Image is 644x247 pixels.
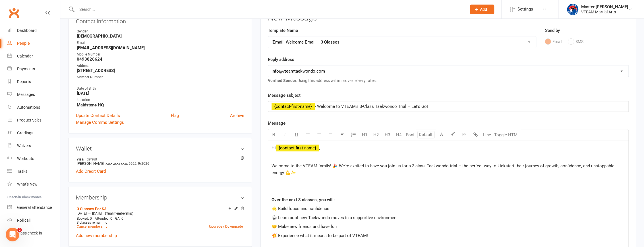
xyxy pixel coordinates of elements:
img: thumb_image1628552580.png [567,4,578,15]
button: H3 [382,129,393,141]
li: [PERSON_NAME] [76,156,244,166]
label: Send by [545,27,560,34]
span: xxxx xxxx xxxx 6622 [105,161,136,166]
h3: New Message [268,14,629,22]
div: Member Number [77,75,244,80]
a: Gradings [7,127,60,139]
div: Gradings [17,131,33,135]
span: default [85,157,99,161]
span: U [295,132,298,137]
div: Address [77,63,244,69]
div: — [75,211,244,216]
div: What's New [17,182,38,186]
div: Calendar [17,54,33,58]
div: Gender [77,29,244,34]
a: Update Contact Details [76,112,120,119]
a: General attendance kiosk mode [7,201,60,214]
button: Line [481,129,493,141]
a: Product Sales [7,114,60,127]
span: Using this address will improve delivery rates. [268,78,377,83]
button: H1 [359,129,370,141]
span: GA: 0 [115,217,123,221]
div: Class check-in [17,231,42,235]
strong: [EMAIL_ADDRESS][DOMAIN_NAME] [77,45,244,50]
span: 🌟 Build focus and confidence [272,206,329,211]
a: Manage Comms Settings [76,119,124,126]
strong: Verified Sender: [268,78,297,83]
button: Toggle HTML [493,129,521,141]
label: Message [268,120,285,127]
span: 3 classes remaining [77,221,107,225]
h3: Membership [76,194,244,201]
div: Workouts [17,156,34,161]
div: Automations [17,105,40,110]
a: Clubworx [7,6,21,20]
span: [DATE] [77,211,87,215]
a: Payments [7,63,60,75]
span: 🤝 Make new friends and have fun [272,224,337,229]
a: 3 Classes For $3 [77,207,106,211]
span: Booked: 0 [77,217,92,221]
a: Archive [230,112,244,119]
div: Payments [17,67,35,71]
div: General attendance [17,205,52,210]
a: Flag [171,112,179,119]
a: Class kiosk mode [7,227,60,240]
span: Over the next 3 classes, you will: [272,197,335,202]
a: People [7,37,60,50]
div: Reports [17,79,31,84]
span: (Trial membership) [105,211,133,215]
h3: Contact information [76,16,244,24]
div: Waivers [17,143,31,148]
span: 💥 Experience what it means to be part of VTEAM! [272,233,368,238]
button: A [436,129,447,141]
strong: visa [77,157,241,161]
div: Product Sales [17,118,42,122]
a: Add new membership [76,233,117,238]
div: Location [77,97,244,103]
strong: [DATE] [77,91,244,96]
div: Tasks [17,169,27,174]
button: H4 [393,129,405,141]
strong: Maidstone HQ [77,102,244,108]
a: Reports [7,75,60,88]
span: Attended: 0 [95,217,112,221]
label: Message subject [268,92,301,99]
a: Dashboard [7,24,60,37]
span: Add [480,7,487,12]
strong: 0493826624 [77,57,244,62]
h3: Wallet [76,145,244,152]
div: Email [77,40,244,46]
div: People [17,41,30,46]
div: Dashboard [17,28,37,33]
label: Reply address [268,56,294,63]
a: Add Credit Card [76,168,106,175]
a: What's New [7,178,60,191]
div: VTEAM Martial Arts [581,9,628,15]
span: 9/2026 [138,161,149,166]
a: Messages [7,88,60,101]
strong: [STREET_ADDRESS] [77,68,244,73]
div: Date of Birth [77,86,244,91]
a: Workouts [7,152,60,165]
input: Default [417,131,434,138]
strong: - [77,79,244,85]
div: Mobile Number [77,52,244,57]
label: Template Name [268,27,298,34]
iframe: Intercom live chat [6,228,19,241]
button: H2 [370,129,382,141]
span: Welcome to the VTEAM family! 🎉 We’re excited to have you join us for a 3-class Taekwondo trial – ... [272,163,616,175]
div: Roll call [17,218,30,223]
span: 🥋 Learn cool new Taekwondo moves in a supportive environment [272,215,398,220]
button: Font [405,129,416,141]
span: 2 [17,228,22,232]
span: Hi [272,145,276,151]
div: Master [PERSON_NAME] [581,4,628,9]
input: Search... [75,5,463,13]
span: Settings [517,3,533,16]
a: Cancel membership [77,225,107,229]
div: Messages [17,92,35,97]
a: Roll call [7,214,60,227]
span: , [319,145,320,151]
a: Upgrade / Downgrade [209,225,243,229]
